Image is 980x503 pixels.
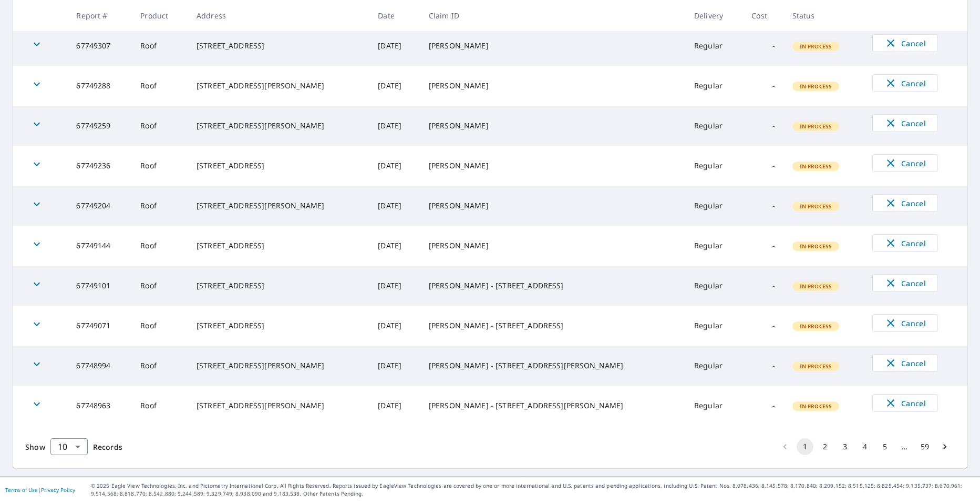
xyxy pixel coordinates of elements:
button: Go to page 2 [817,438,833,455]
td: - [743,146,783,186]
button: Cancel [872,154,938,172]
td: 67749288 [68,66,132,106]
span: Cancel [883,197,927,209]
td: [PERSON_NAME] [420,26,686,66]
div: [STREET_ADDRESS] [197,280,361,291]
td: Regular [686,146,743,186]
td: [PERSON_NAME] [420,106,686,146]
span: Cancel [883,37,927,49]
span: Cancel [883,357,927,369]
span: Cancel [883,237,927,249]
span: Cancel [883,157,927,169]
button: Cancel [872,114,938,132]
td: Roof [132,146,188,186]
td: 67749071 [68,306,132,346]
td: - [743,386,783,426]
td: [PERSON_NAME] - [STREET_ADDRESS] [420,266,686,306]
a: Terms of Use [5,486,38,494]
td: [DATE] [369,186,420,226]
div: … [896,441,913,452]
td: - [743,106,783,146]
td: - [743,346,783,386]
td: [DATE] [369,306,420,346]
p: © 2025 Eagle View Technologies, Inc. and Pictometry International Corp. All Rights Reserved. Repo... [91,482,975,498]
div: [STREET_ADDRESS] [197,320,361,331]
td: Roof [132,66,188,106]
td: [PERSON_NAME] [420,66,686,106]
span: Cancel [883,397,927,409]
div: [STREET_ADDRESS] [197,41,361,51]
button: Go to page 3 [837,438,853,455]
td: [DATE] [369,346,420,386]
td: 67749259 [68,106,132,146]
button: Cancel [872,194,938,212]
td: Regular [686,346,743,386]
td: - [743,306,783,346]
td: 67749236 [68,146,132,186]
nav: pagination navigation [775,438,955,455]
span: In Process [793,123,839,130]
td: - [743,26,783,66]
span: Cancel [883,77,927,89]
td: Roof [132,26,188,66]
td: Regular [686,106,743,146]
td: [PERSON_NAME] - [STREET_ADDRESS] [420,306,686,346]
span: Cancel [883,117,927,129]
p: | [5,487,75,493]
td: Regular [686,226,743,266]
button: Cancel [872,274,938,292]
a: Privacy Policy [41,486,75,494]
span: In Process [793,163,839,170]
span: Cancel [883,317,927,329]
td: [PERSON_NAME] [420,146,686,186]
span: In Process [793,43,839,50]
span: In Process [793,403,839,410]
td: [PERSON_NAME] [420,226,686,266]
td: [DATE] [369,226,420,266]
div: [STREET_ADDRESS][PERSON_NAME] [197,400,361,411]
td: [PERSON_NAME] [420,186,686,226]
div: 10 [50,432,88,461]
button: Cancel [872,354,938,372]
div: [STREET_ADDRESS][PERSON_NAME] [197,200,361,211]
span: In Process [793,363,839,370]
button: Go to page 4 [857,438,873,455]
td: 67748994 [68,346,132,386]
td: [PERSON_NAME] - [STREET_ADDRESS][PERSON_NAME] [420,346,686,386]
div: [STREET_ADDRESS][PERSON_NAME] [197,120,361,131]
td: Roof [132,106,188,146]
td: Regular [686,386,743,426]
button: Cancel [872,314,938,332]
button: page 1 [797,438,813,455]
td: Regular [686,266,743,306]
div: [STREET_ADDRESS][PERSON_NAME] [197,360,361,371]
div: [STREET_ADDRESS] [197,160,361,171]
td: [DATE] [369,26,420,66]
td: - [743,186,783,226]
span: Show [25,442,45,452]
button: Cancel [872,74,938,92]
span: In Process [793,203,839,210]
td: Roof [132,186,188,226]
td: 67749144 [68,226,132,266]
td: [DATE] [369,266,420,306]
td: Roof [132,306,188,346]
div: [STREET_ADDRESS] [197,240,361,251]
td: [DATE] [369,66,420,106]
td: Roof [132,226,188,266]
td: Regular [686,66,743,106]
td: [DATE] [369,146,420,186]
td: [DATE] [369,106,420,146]
td: - [743,66,783,106]
span: Cancel [883,277,927,289]
td: Regular [686,186,743,226]
span: In Process [793,283,839,290]
button: Go to next page [936,438,953,455]
span: In Process [793,83,839,90]
div: Show 10 records [50,438,88,455]
td: 67748963 [68,386,132,426]
td: Roof [132,266,188,306]
span: In Process [793,323,839,330]
td: Roof [132,386,188,426]
button: Cancel [872,34,938,52]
